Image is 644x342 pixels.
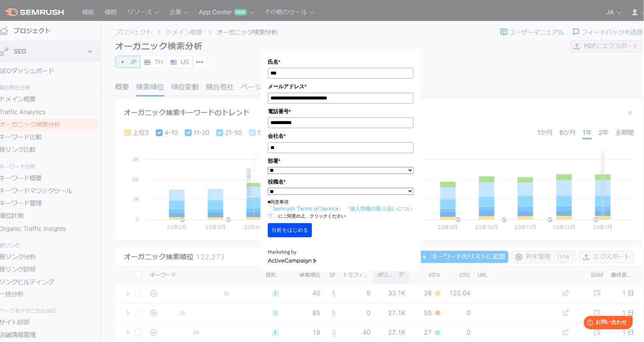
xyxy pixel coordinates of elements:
label: 会社名 [268,132,414,140]
label: 部署 [268,157,414,165]
button: 分析をはじめる [268,223,312,237]
iframe: Help widget launcher [578,313,636,334]
label: 氏名 [268,58,414,66]
label: 役職名 [268,178,414,186]
label: メールアドレス [268,82,414,91]
p: ■同意事項 にご同意の上、クリックください [268,199,414,219]
label: 電話番号 [268,107,414,115]
div: Marketing by [268,248,414,256]
a: 「個人情報の取り扱いについて」 [268,205,413,219]
a: 「Semrush Terms of Service」 [268,205,344,212]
